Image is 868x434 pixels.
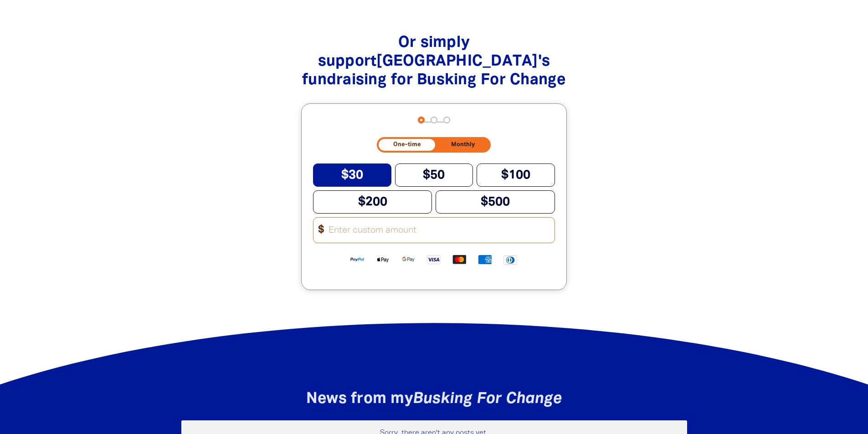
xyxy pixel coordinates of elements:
div: Donation frequency [377,137,491,152]
span: $ [313,221,324,239]
div: Available payment methods [313,247,555,272]
img: Apple Pay logo [370,254,395,265]
span: One-time [393,142,421,148]
span: News from my [306,392,562,406]
span: $500 [481,196,510,208]
em: Busking For Change [413,392,562,406]
img: Mastercard logo [447,254,472,265]
button: $200 [313,190,432,214]
img: American Express logo [472,254,498,265]
button: $500 [436,190,555,214]
button: Navigate to step 1 of 3 to enter your donation amount [418,117,425,123]
button: $50 [395,163,473,187]
button: Monthly [437,139,489,150]
span: Or simply support [GEOGRAPHIC_DATA] 's fundraising for Busking For Change [302,36,566,87]
button: Navigate to step 2 of 3 to enter your details [431,117,437,123]
button: One-time [379,139,435,150]
span: $30 [341,169,363,181]
span: $200 [358,196,387,208]
button: $100 [477,163,555,187]
button: $30 [313,163,391,187]
input: Enter custom amount [323,218,554,243]
span: $50 [423,169,445,181]
button: Navigate to step 3 of 3 to enter your payment details [443,117,450,123]
span: $100 [501,169,530,181]
span: Monthly [451,142,475,148]
img: Paypal logo [344,254,370,265]
img: Diners Club logo [498,255,523,265]
img: Visa logo [421,254,447,265]
img: Google Pay logo [395,254,421,265]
